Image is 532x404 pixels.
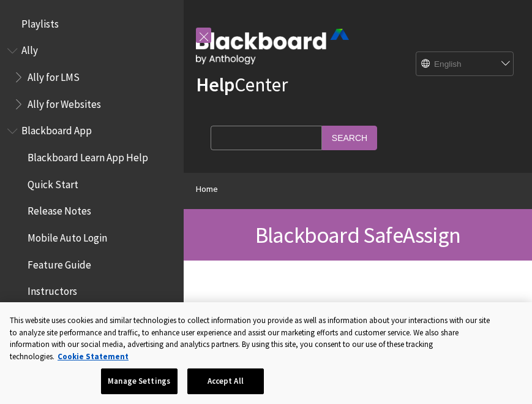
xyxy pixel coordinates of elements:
[28,67,80,83] span: Ally for LMS
[28,201,91,218] span: Release Notes
[28,94,101,110] span: Ally for Websites
[7,40,176,115] nav: Book outline for Anthology Ally Help
[28,227,107,244] span: Mobile Auto Login
[101,368,178,394] button: Manage Settings
[28,281,77,298] span: Instructors
[28,147,148,164] span: Blackboard Learn App Help
[21,121,92,137] span: Blackboard App
[28,174,78,191] span: Quick Start
[21,13,59,30] span: Playlists
[7,13,176,34] nav: Book outline for Playlists
[28,254,91,271] span: Feature Guide
[322,126,377,150] input: Search
[21,40,38,57] span: Ally
[196,181,218,197] a: Home
[208,285,508,326] h2: What type of help are you looking for?
[187,368,264,394] button: Accept All
[416,52,514,77] select: Site Language Selector
[196,72,288,97] a: HelpCenter
[196,29,349,64] img: Blackboard by Anthology
[10,314,496,362] div: This website uses cookies and similar technologies to collect information you provide as well as ...
[196,72,234,97] strong: Help
[255,221,460,249] span: Blackboard SafeAssign
[58,351,129,362] a: More information about your privacy, opens in a new tab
